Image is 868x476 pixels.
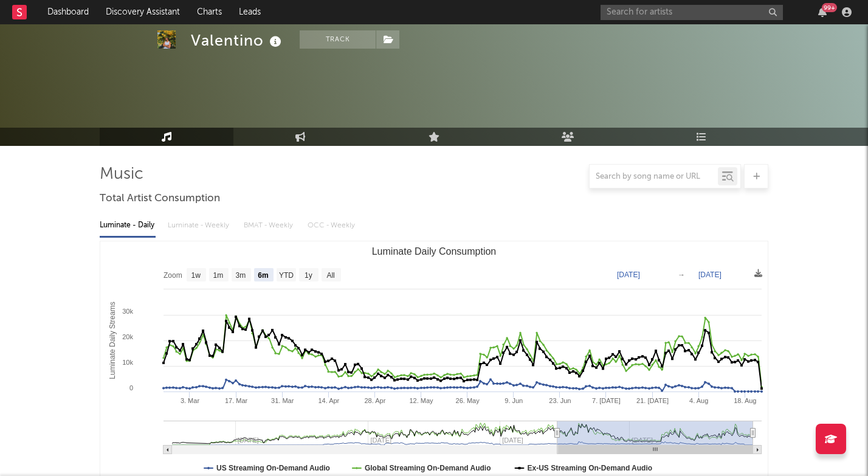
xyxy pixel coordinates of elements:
text: 31. Mar [271,397,294,404]
text: 1w [191,271,201,280]
button: 99+ [818,7,827,17]
div: Luminate - Daily [100,215,156,236]
text: 30k [122,308,133,315]
button: Track [300,30,376,49]
text: 21. [DATE] [636,397,669,404]
input: Search by song name or URL [590,172,718,182]
text: 10k [122,359,133,366]
text: [DATE] [617,271,640,279]
text: Luminate Daily Streams [108,302,117,379]
text: All [326,271,334,280]
text: 1y [305,271,312,280]
text: 14. Apr [318,397,339,404]
text: 26. May [456,397,480,404]
text: Luminate Daily Consumption [372,246,497,257]
text: Zoom [164,271,182,280]
text: 23. Jun [549,397,571,404]
text: 6m [258,271,268,280]
div: 99 + [822,3,837,12]
text: Ex-US Streaming On-Demand Audio [528,464,653,472]
text: 0 [129,384,133,391]
text: → [678,271,685,279]
text: 9. Jun [505,397,523,404]
div: Valentino [191,30,284,50]
text: Global Streaming On-Demand Audio [365,464,491,472]
text: YTD [279,271,294,280]
span: Total Artist Consumption [100,191,220,206]
text: 3. Mar [181,397,200,404]
text: [DATE] [698,271,722,279]
text: US Streaming On-Demand Audio [216,464,330,472]
text: 4. Aug [689,397,708,404]
text: 28. Apr [365,397,386,404]
text: 3m [236,271,246,280]
input: Search for artists [601,5,783,20]
text: 7. [DATE] [592,397,621,404]
text: 17. Mar [225,397,248,404]
text: 1m [213,271,224,280]
text: 18. Aug [734,397,756,404]
text: 12. May [409,397,433,404]
text: 20k [122,333,133,340]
